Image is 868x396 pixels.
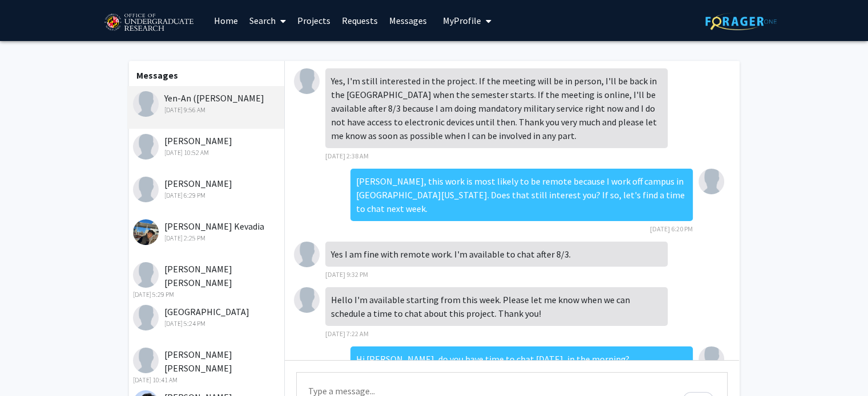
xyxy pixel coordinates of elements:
a: Messages [383,1,433,40]
img: Chandana charitha Peddinti [133,348,159,373]
span: [DATE] 7:22 AM [325,329,369,338]
a: Requests [336,1,383,40]
img: ForagerOne Logo [705,13,777,30]
div: [DATE] 10:41 AM [133,375,282,385]
div: [PERSON_NAME] Kevadia [133,219,282,243]
img: Yen-An (Andrew) Lu [294,242,320,267]
img: Dong Liang [699,169,724,194]
div: [DATE] 6:29 PM [133,190,282,201]
iframe: Chat [9,345,49,387]
div: [PERSON_NAME] [PERSON_NAME] [133,262,282,300]
div: [DATE] 10:52 AM [133,148,282,158]
span: My Profile [443,15,481,26]
div: Yes I am fine with remote work. I'm available to chat after 8/3. [325,242,668,267]
div: [PERSON_NAME], this work is most likely to be remote because I work off campus in [GEOGRAPHIC_DAT... [350,169,693,221]
div: [DATE] 5:24 PM [133,319,282,329]
img: Yen-An (Andrew) Lu [294,287,320,313]
a: Home [208,1,244,40]
div: Yen-An ([PERSON_NAME] [133,91,282,115]
div: [GEOGRAPHIC_DATA] [133,305,282,329]
div: [PERSON_NAME] [133,177,282,201]
img: Sumanth Reddy Koppula [133,262,159,288]
div: [DATE] 2:25 PM [133,233,282,243]
img: University of Maryland Logo [100,9,197,37]
span: [DATE] 2:38 AM [325,152,369,160]
a: Projects [292,1,336,40]
img: Somy Park [133,305,159,330]
div: [DATE] 9:56 AM [133,105,282,115]
span: [DATE] 9:32 PM [325,270,368,279]
img: Deeksha Ramakrishna [133,177,159,202]
div: Hello I'm available starting from this week. Please let me know when we can schedule a time to ch... [325,287,668,326]
img: Reni Kaza [133,134,159,160]
img: Dong Liang [699,346,724,372]
img: Yen-An (Andrew) Lu [294,68,320,94]
div: Hi [PERSON_NAME], do you have time to chat [DATE], in the morning? [350,346,693,371]
div: [DATE] 5:29 PM [133,289,282,300]
div: Yes, I'm still interested in the project. If the meeting will be in person, I'll be back in the [... [325,68,668,148]
span: [DATE] 6:20 PM [650,224,693,233]
a: Search [244,1,292,40]
img: Hetansh Kevadia [133,219,159,245]
img: Yen-An (Andrew) Lu [133,91,159,117]
div: [PERSON_NAME] [133,134,282,158]
b: Messages [136,70,178,81]
div: [PERSON_NAME] [PERSON_NAME] [133,348,282,385]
